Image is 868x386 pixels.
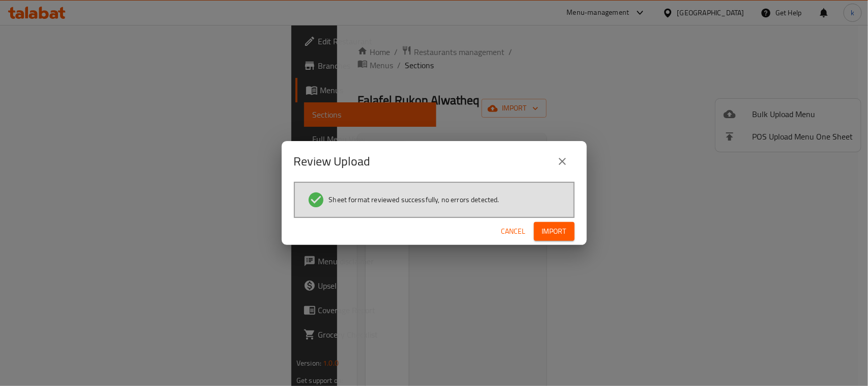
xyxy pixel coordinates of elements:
[501,225,526,238] span: Cancel
[294,153,371,170] h2: Review Upload
[550,149,575,174] button: close
[329,195,499,205] span: Sheet format reviewed successfully, no errors detected.
[497,222,530,241] button: Cancel
[534,222,575,241] button: Import
[542,225,566,238] span: Import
